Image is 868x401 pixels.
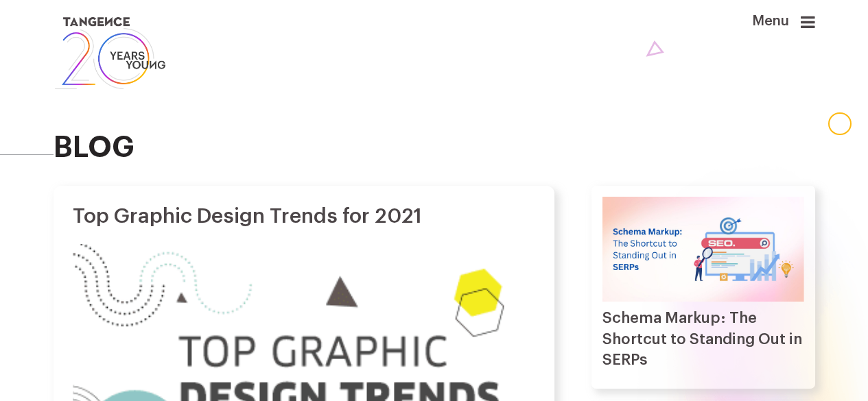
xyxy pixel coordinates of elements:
[602,311,802,368] a: Schema Markup: The Shortcut to Standing Out in SERPs
[602,197,804,302] img: Schema Markup: The Shortcut to Standing Out in SERPs
[54,132,815,163] h2: blog
[73,205,535,228] h1: Top Graphic Design Trends for 2021
[54,14,167,93] img: logo SVG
